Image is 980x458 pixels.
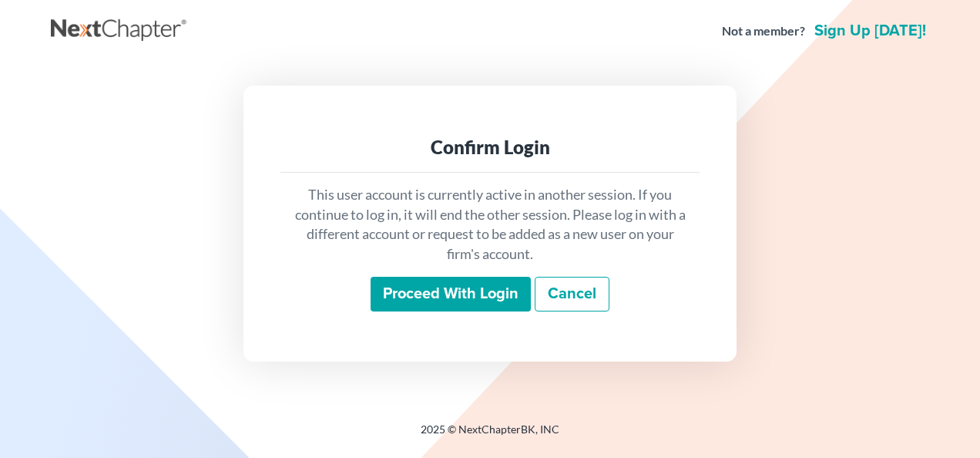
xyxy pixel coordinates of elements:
[51,422,929,450] div: 2025 © NextChapterBK, INC
[811,23,929,39] a: Sign up [DATE]!
[371,277,531,312] input: Proceed with login
[722,22,805,40] strong: Not a member?
[293,185,687,264] p: This user account is currently active in another session. If you continue to log in, it will end ...
[293,135,687,160] div: Confirm Login
[535,277,609,312] a: Cancel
